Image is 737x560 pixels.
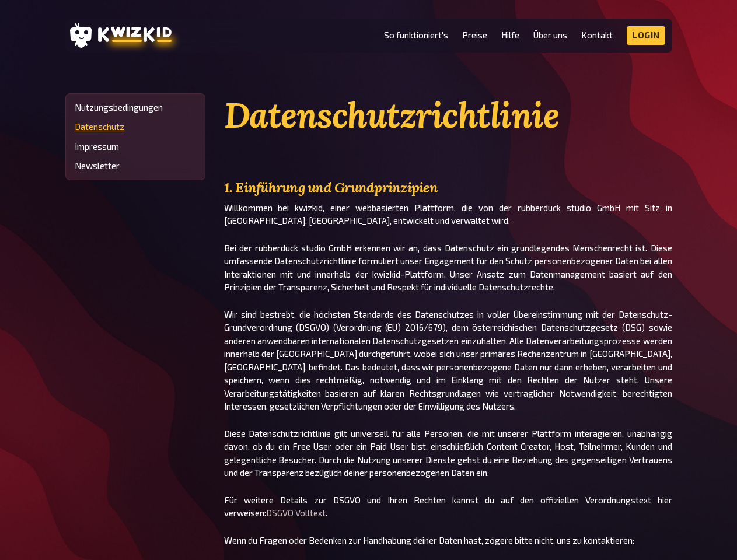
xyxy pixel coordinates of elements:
[224,534,672,547] p: Wenn du Fragen oder Bedenken zur Handhabung deiner Daten hast, zögere bitte nicht, uns zu kontakt...
[384,30,448,40] a: So funktioniert's
[224,201,672,228] p: Willkommen bei kwizkid, einer webbasierten Plattform, die von der rubberduck studio GmbH mit Sitz...
[533,30,567,40] a: Über uns
[75,103,196,113] a: Nutzungsbedingungen
[224,494,672,520] p: Für weitere Details zur DSGVO und Ihren Rechten kannst du auf den offiziellen Verordnungstext hie...
[75,161,196,171] a: Newsletter
[224,308,672,413] p: Wir sind bestrebt, die höchsten Standards des Datenschutzes in voller Übereinstimmung mit der Dat...
[501,30,519,40] a: Hilfe
[224,93,672,137] h1: Datenschutz­richtlinie
[462,30,487,40] a: Preise
[266,508,326,518] a: DSGVO Volltext
[75,142,196,152] a: Impressum
[224,174,672,201] h2: 1. Einführung und Grundprinzipien
[224,427,672,480] p: Diese Datenschutzrichtlinie gilt universell für alle Personen, die mit unserer Plattform interagi...
[627,26,665,45] a: Login
[224,242,672,294] p: Bei der rubberduck studio GmbH erkennen wir an, dass Datenschutz ein grundlegendes Menschenrecht ...
[75,122,196,132] a: Datenschutz
[581,30,613,40] a: Kontakt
